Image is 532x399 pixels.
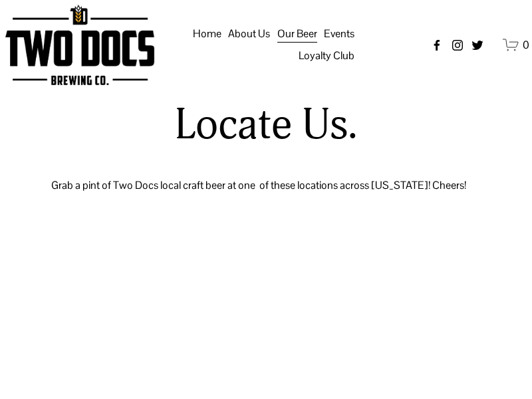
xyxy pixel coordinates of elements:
a: twitter-unauth [471,39,484,52]
p: Grab a pint of Two Docs local craft beer at one of these locations across [US_STATE]! Cheers! [51,176,481,196]
span: Events [324,24,354,44]
span: 0 [523,38,529,52]
a: instagram-unauth [451,39,464,52]
a: folder dropdown [228,23,270,45]
a: folder dropdown [324,23,354,45]
a: folder dropdown [277,23,317,45]
a: Home [193,23,221,45]
span: Our Beer [277,24,317,44]
a: Facebook [430,39,444,52]
span: About Us [228,24,270,44]
img: Two Docs Brewing Co. [5,5,154,85]
a: folder dropdown [299,45,354,68]
h1: Locate Us. [116,102,415,150]
span: Loyalty Club [299,46,354,66]
a: 0 [503,37,529,53]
